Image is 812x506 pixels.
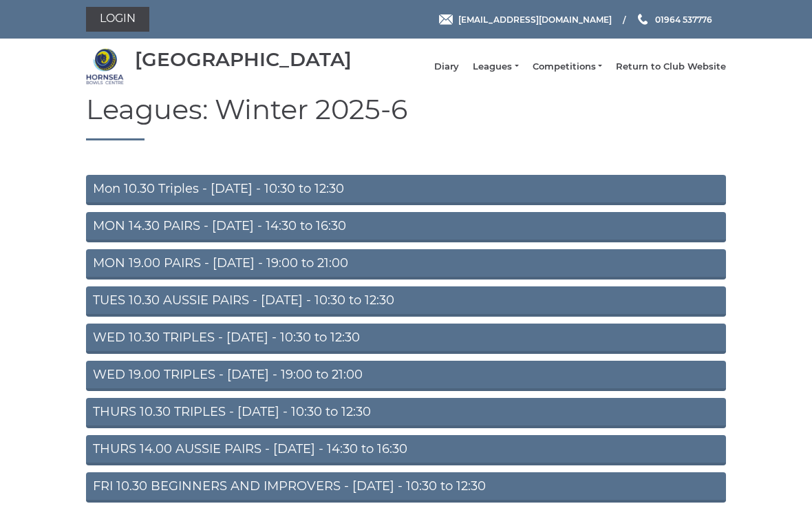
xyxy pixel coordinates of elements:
h1: Leagues: Winter 2025-6 [86,94,726,140]
a: FRI 10.30 BEGINNERS AND IMPROVERS - [DATE] - 10:30 to 12:30 [86,472,726,503]
a: MON 14.30 PAIRS - [DATE] - 14:30 to 16:30 [86,212,726,242]
a: Diary [434,61,459,73]
a: THURS 10.30 TRIPLES - [DATE] - 10:30 to 12:30 [86,398,726,428]
img: Hornsea Bowls Centre [86,48,124,85]
a: WED 19.00 TRIPLES - [DATE] - 19:00 to 21:00 [86,361,726,391]
a: Leagues [473,61,518,73]
a: Login [86,7,149,32]
img: Email [439,14,453,25]
a: THURS 14.00 AUSSIE PAIRS - [DATE] - 14:30 to 16:30 [86,435,726,465]
a: Competitions [533,61,602,73]
a: Phone us 01964 537776 [636,13,712,26]
span: [EMAIL_ADDRESS][DOMAIN_NAME] [458,14,612,24]
img: Phone us [638,14,648,25]
a: Mon 10.30 Triples - [DATE] - 10:30 to 12:30 [86,175,726,205]
a: Return to Club Website [616,61,726,73]
a: MON 19.00 PAIRS - [DATE] - 19:00 to 21:00 [86,249,726,280]
div: [GEOGRAPHIC_DATA] [135,49,352,70]
a: Email [EMAIL_ADDRESS][DOMAIN_NAME] [439,13,612,26]
a: WED 10.30 TRIPLES - [DATE] - 10:30 to 12:30 [86,324,726,354]
a: TUES 10.30 AUSSIE PAIRS - [DATE] - 10:30 to 12:30 [86,286,726,317]
span: 01964 537776 [655,14,712,24]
